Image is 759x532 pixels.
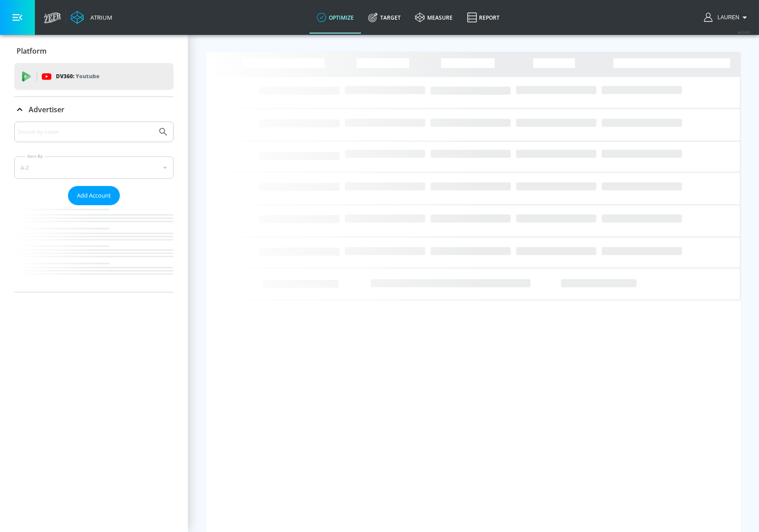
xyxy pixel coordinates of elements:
button: Lauren [704,12,750,23]
a: optimize [310,1,361,34]
p: Platform [17,46,47,56]
div: A-Z [14,156,174,179]
div: Atrium [87,13,112,21]
p: Youtube [76,72,99,81]
input: Search by name [18,126,153,138]
div: Advertiser [14,122,174,292]
span: v 4.24.0 [738,30,750,34]
span: login as: lauren.bacher@zefr.com [714,14,739,21]
button: Add Account [68,186,120,205]
label: Sort By [25,153,45,159]
a: Atrium [71,11,112,24]
nav: list of Advertiser [14,205,174,292]
p: DV360: [56,72,99,81]
a: measure [408,1,460,34]
a: Report [460,1,507,34]
p: Advertiser [29,105,64,114]
div: Platform [14,38,174,63]
a: Target [361,1,408,34]
span: Add Account [77,190,111,201]
div: Advertiser [14,97,174,122]
div: DV360: Youtube [14,63,174,90]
